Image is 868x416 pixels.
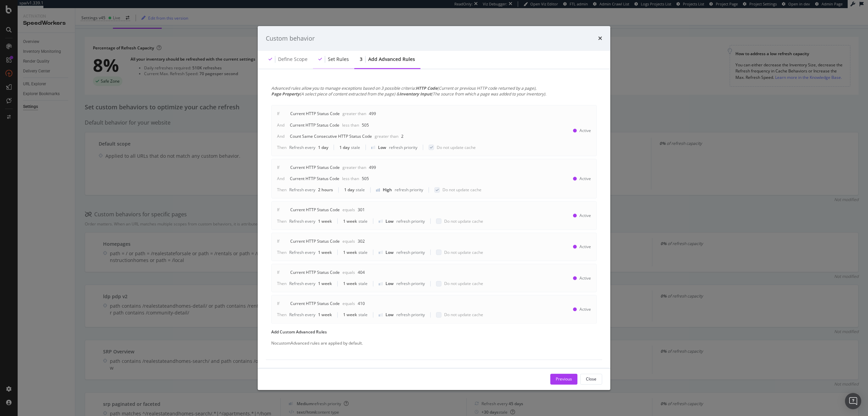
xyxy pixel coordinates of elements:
[579,213,591,218] div: Active
[444,281,483,286] span: Do not update cache
[378,145,386,150] div: Low
[368,56,415,63] div: Add advanced rules
[395,187,423,193] div: refresh priority
[556,376,572,382] div: Previous
[339,145,350,150] div: 1 day
[277,122,284,128] div: And
[579,306,591,312] div: Active
[289,249,315,255] div: Refresh every
[271,86,597,97] div: Advanced rules allow you to manage exceptions based on 3 possible criteria: (Current or previous ...
[318,312,332,318] div: 1 week
[396,218,425,224] div: refresh priority
[318,145,328,150] div: 1 day
[289,145,315,150] div: Refresh every
[379,219,383,223] img: Yo1DZTjnOBfEZTkXj00cav03WZSR3qnEnDcAAAAASUVORK5CYII=
[360,56,362,63] div: 3
[343,218,357,224] div: 1 week
[389,145,417,150] div: refresh priority
[358,281,368,286] div: stale
[342,176,359,182] div: Less than
[289,312,315,318] div: Refresh every
[376,188,380,192] img: cRr4yx4cyByr8BeLxltRlzBPIAAAAAElFTkSuQmCC
[396,249,425,255] div: refresh priority
[290,269,340,275] div: Current HTTP Status Code
[579,275,591,281] div: Active
[444,312,483,318] span: Do not update cache
[386,249,394,255] div: Low
[318,218,332,224] div: 1 week
[277,165,279,170] div: If
[362,176,369,182] div: 505
[277,249,287,255] div: Then
[277,145,287,150] div: Then
[343,249,357,255] div: 1 week
[258,26,610,390] div: modal
[342,165,366,170] div: Greater than
[369,165,376,170] div: 499
[342,238,355,244] div: Equals
[271,340,597,346] div: No custom Advanced rules are applied by default.
[277,269,279,275] div: If
[444,249,483,255] span: Do not update cache
[550,374,577,385] button: Previous
[277,312,287,318] div: Then
[386,281,394,286] div: Low
[289,187,315,193] div: Refresh every
[289,281,315,286] div: Refresh every
[290,301,340,307] div: Current HTTP Status Code
[358,301,365,307] div: 410
[375,133,398,139] div: Greater than
[342,111,366,117] div: Greater than
[343,312,357,318] div: 1 week
[598,34,602,43] div: times
[580,374,602,385] button: Close
[386,312,394,318] div: Low
[396,312,425,318] div: refresh priority
[277,187,287,193] div: Then
[358,207,365,213] div: 301
[379,313,383,316] img: Yo1DZTjnOBfEZTkXj00cav03WZSR3qnEnDcAAAAASUVORK5CYII=
[271,329,597,335] div: Add Custom Advanced Rules
[358,238,365,244] div: 302
[271,91,300,97] b: Page Property
[579,244,591,250] div: Active
[383,187,392,193] div: High
[369,111,376,117] div: 499
[356,187,365,193] div: stale
[318,249,332,255] div: 1 week
[845,393,861,409] div: Open Intercom Messenger
[362,122,369,128] div: 505
[396,281,425,286] div: refresh priority
[277,238,279,244] div: If
[344,187,354,193] div: 1 day
[358,218,368,224] div: stale
[401,133,403,139] div: 2
[358,312,368,318] div: stale
[277,207,279,213] div: If
[358,269,365,275] div: 404
[379,251,383,254] img: Yo1DZTjnOBfEZTkXj00cav03WZSR3qnEnDcAAAAASUVORK5CYII=
[278,56,308,63] div: Define scope
[342,301,355,307] div: Equals
[290,238,340,244] div: Current HTTP Status Code
[342,122,359,128] div: Less than
[586,376,596,382] div: Close
[379,282,383,285] img: Yo1DZTjnOBfEZTkXj00cav03WZSR3qnEnDcAAAAASUVORK5CYII=
[277,218,287,224] div: Then
[277,111,279,117] div: If
[290,207,340,213] div: Current HTTP Status Code
[277,176,284,182] div: And
[358,249,368,255] div: stale
[328,56,349,63] div: Set rules
[318,187,333,193] div: 2 hours
[290,165,340,170] div: Current HTTP Status Code
[290,176,339,182] div: Current HTTP Status Code
[290,133,372,139] div: Count Same Consecutive HTTP Status Code
[290,122,339,128] div: Current HTTP Status Code
[386,218,394,224] div: Low
[399,91,431,97] b: Inventory Input
[371,146,375,149] img: Yo1DZTjnOBfEZTkXj00cav03WZSR3qnEnDcAAAAASUVORK5CYII=
[342,269,355,275] div: Equals
[343,281,357,286] div: 1 week
[579,176,591,182] div: Active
